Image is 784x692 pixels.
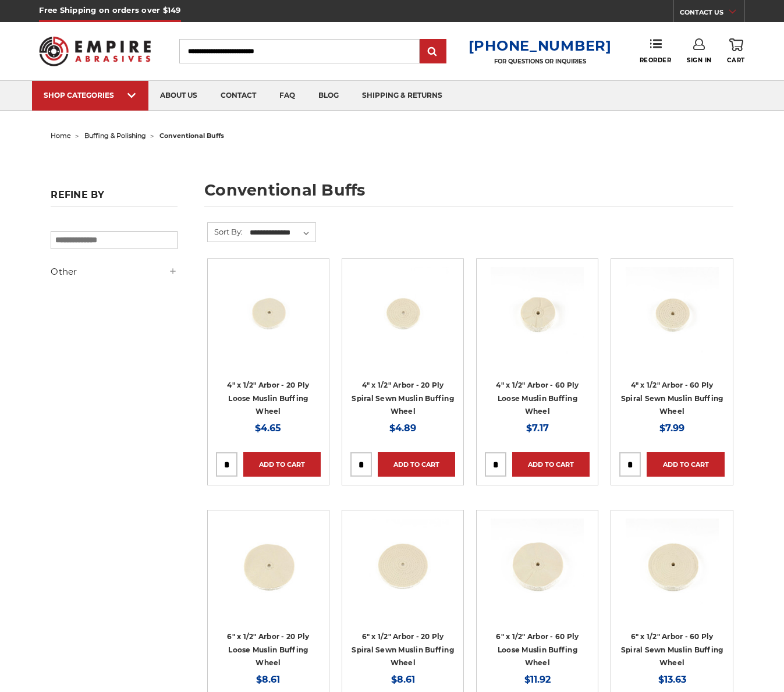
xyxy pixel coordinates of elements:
[491,267,584,360] img: 4" x 1/2" Arbor - 60 Ply Loose Muslin Buffing Wheel
[350,519,455,623] a: 6 inch 20 ply spiral sewn cotton buffing wheel
[356,267,449,360] img: 4 inch spiral sewn 20 ply conventional buffing wheel
[647,452,724,477] a: Add to Cart
[491,519,584,612] img: 6 inch thick 60 ply loose cotton buffing wheel
[640,38,672,63] a: Reorder
[485,519,590,623] a: 6 inch thick 60 ply loose cotton buffing wheel
[659,423,684,434] span: $7.99
[421,40,445,63] input: Submit
[204,182,733,207] h1: conventional buffs
[727,38,744,64] a: Cart
[44,91,137,100] div: SHOP CATEGORIES
[159,132,224,140] span: conventional buffs
[621,381,723,416] a: 4" x 1/2" Arbor - 60 Ply Spiral Sewn Muslin Buffing Wheel
[256,674,280,685] span: $8.61
[51,189,178,207] h5: Refine by
[216,267,321,372] a: small buffing wheel 4 inch 20 ply muslin cotton
[469,58,612,65] p: FOR QUESTIONS OR INQUIRIES
[524,674,551,685] span: $11.92
[216,519,321,623] a: 6 inch sewn once loose buffing wheel muslin cotton 20 ply
[243,452,321,477] a: Add to Cart
[619,519,724,623] a: 6" x 1/2" spiral sewn muslin buffing wheel 60 ply
[496,632,579,667] a: 6" x 1/2" Arbor - 60 Ply Loose Muslin Buffing Wheel
[248,224,315,242] select: Sort By:
[626,519,719,612] img: 6" x 1/2" spiral sewn muslin buffing wheel 60 ply
[350,81,454,111] a: shipping & returns
[640,56,672,64] span: Reorder
[352,381,454,416] a: 4" x 1/2" Arbor - 20 Ply Spiral Sewn Muslin Buffing Wheel
[352,632,454,667] a: 6" x 1/2" Arbor - 20 Ply Spiral Sewn Muslin Buffing Wheel
[378,452,455,477] a: Add to Cart
[84,132,146,140] a: buffing & polishing
[222,519,315,612] img: 6 inch sewn once loose buffing wheel muslin cotton 20 ply
[526,423,549,434] span: $7.17
[485,267,590,372] a: 4" x 1/2" Arbor - 60 Ply Loose Muslin Buffing Wheel
[268,81,307,111] a: faq
[496,381,579,416] a: 4" x 1/2" Arbor - 60 Ply Loose Muslin Buffing Wheel
[469,37,612,54] a: [PHONE_NUMBER]
[356,519,449,612] img: 6 inch 20 ply spiral sewn cotton buffing wheel
[350,267,455,372] a: 4 inch spiral sewn 20 ply conventional buffing wheel
[389,423,416,434] span: $4.89
[208,223,243,240] label: Sort By:
[148,81,209,111] a: about us
[626,267,719,360] img: 4 inch muslin buffing wheel spiral sewn 60 ply
[227,632,309,667] a: 6" x 1/2" Arbor - 20 Ply Loose Muslin Buffing Wheel
[222,267,315,360] img: small buffing wheel 4 inch 20 ply muslin cotton
[658,674,686,685] span: $13.63
[209,81,268,111] a: contact
[227,381,309,416] a: 4" x 1/2" Arbor - 20 Ply Loose Muslin Buffing Wheel
[391,674,415,685] span: $8.61
[680,6,744,22] a: CONTACT US
[687,56,712,64] span: Sign In
[512,452,590,477] a: Add to Cart
[39,29,151,73] img: Empire Abrasives
[255,423,281,434] span: $4.65
[727,56,744,64] span: Cart
[307,81,350,111] a: blog
[621,632,723,667] a: 6" x 1/2" Arbor - 60 Ply Spiral Sewn Muslin Buffing Wheel
[51,265,178,279] h5: Other
[51,132,71,140] a: home
[619,267,724,372] a: 4 inch muslin buffing wheel spiral sewn 60 ply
